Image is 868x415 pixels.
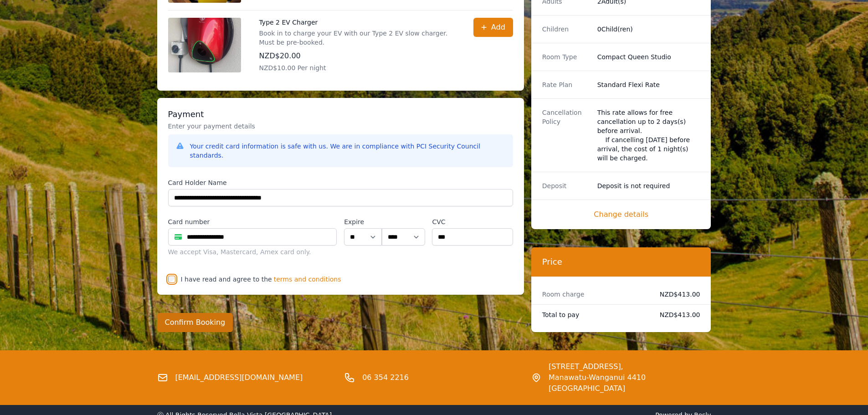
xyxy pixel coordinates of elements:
[168,109,513,120] h3: Payment
[597,181,700,190] dd: Deposit is not required
[168,122,513,131] p: Enter your payment details
[344,217,382,226] label: Expire
[259,51,455,61] p: NZD$20.00
[259,18,455,27] p: Type 2 EV Charger
[549,372,711,394] span: Manawatu-Wanganui 4410 [GEOGRAPHIC_DATA]
[491,22,505,33] span: Add
[542,310,645,319] dt: Total to pay
[597,25,700,34] dd: 0 Child(ren)
[157,313,233,332] button: Confirm Booking
[542,181,590,190] dt: Deposit
[473,18,513,37] button: Add
[542,108,590,163] dt: Cancellation Policy
[542,25,590,34] dt: Children
[168,217,337,226] label: Card number
[542,256,700,267] h3: Price
[259,63,455,72] p: NZD$10.00 Per night
[259,29,455,47] p: Book in to charge your EV with our Type 2 EV slow charger. Must be pre-booked.
[168,18,241,72] img: Type 2 EV Charger
[652,310,700,319] dd: NZD$413.00
[274,275,341,284] span: terms and conditions
[652,290,700,299] dd: NZD$413.00
[597,108,700,163] div: This rate allows for free cancellation up to 2 days(s) before arrival. If cancelling [DATE] befor...
[549,361,711,372] span: [STREET_ADDRESS],
[181,276,272,283] label: I have read and agree to the
[542,209,700,220] span: Change details
[597,80,700,89] dd: Standard Flexi Rate
[432,217,513,226] label: CVC
[542,80,590,89] dt: Rate Plan
[190,142,506,160] div: Your credit card information is safe with us. We are in compliance with PCI Security Council stan...
[597,52,700,61] dd: Compact Queen Studio
[542,290,645,299] dt: Room charge
[168,178,513,187] label: Card Holder Name
[175,372,303,383] a: [EMAIL_ADDRESS][DOMAIN_NAME]
[362,372,409,383] a: 06 354 2216
[542,52,590,61] dt: Room Type
[168,247,337,256] div: We accept Visa, Mastercard, Amex card only.
[382,217,425,226] label: .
